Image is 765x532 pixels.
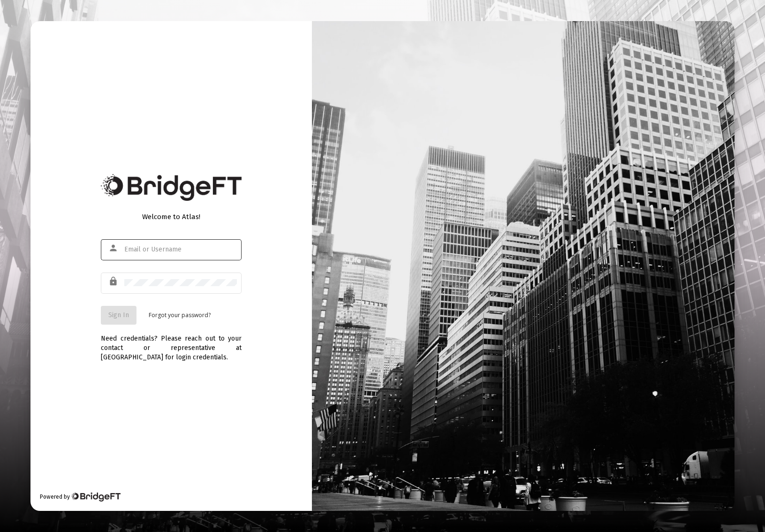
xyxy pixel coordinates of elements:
a: Forgot your password? [149,311,211,320]
div: Powered by [40,492,120,502]
mat-icon: lock [108,276,120,287]
span: Sign In [108,311,129,319]
img: Bridge Financial Technology Logo [71,492,120,502]
div: Welcome to Atlas! [101,212,242,221]
button: Sign In [101,306,136,325]
mat-icon: person [108,243,120,254]
div: Need credentials? Please reach out to your contact or representative at [GEOGRAPHIC_DATA] for log... [101,325,242,362]
img: Bridge Financial Technology Logo [101,174,242,201]
input: Email or Username [124,246,237,253]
